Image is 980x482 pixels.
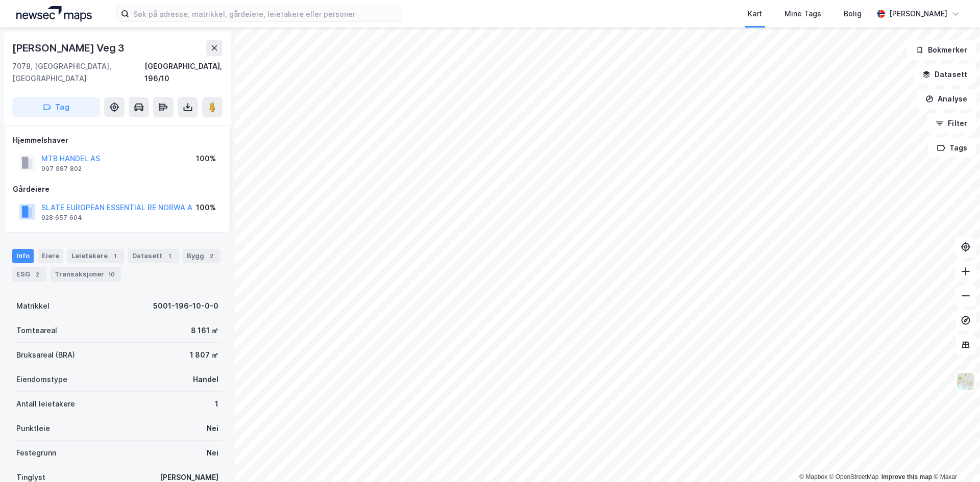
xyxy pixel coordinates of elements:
[16,349,75,361] div: Bruksareal (BRA)
[13,134,222,146] div: Hjemmelshaver
[881,473,932,480] a: Improve this map
[16,324,57,337] div: Tomteareal
[917,89,976,109] button: Analyse
[196,201,216,214] div: 100%
[12,60,144,85] div: 7078, [GEOGRAPHIC_DATA], [GEOGRAPHIC_DATA]
[844,8,862,20] div: Bolig
[110,251,120,261] div: 1
[929,433,980,482] iframe: Chat Widget
[16,422,50,435] div: Punktleie
[785,8,821,20] div: Mine Tags
[206,251,216,261] div: 2
[748,8,762,20] div: Kart
[207,447,218,459] div: Nei
[12,40,127,56] div: [PERSON_NAME] Veg 3
[799,473,827,480] a: Mapbox
[41,214,82,222] div: 928 657 604
[191,324,218,337] div: 8 161 ㎡
[67,249,124,263] div: Leietakere
[16,447,56,459] div: Festegrunn
[153,300,218,312] div: 5001-196-10-0-0
[38,249,63,263] div: Eiere
[16,373,67,386] div: Eiendomstype
[16,300,50,312] div: Matrikkel
[12,267,46,282] div: ESG
[16,6,92,21] img: logo.a4113a55bc3d86da70a041830d287a7e.svg
[12,97,100,117] button: Tag
[914,64,976,85] button: Datasett
[928,138,976,158] button: Tags
[106,269,117,280] div: 10
[190,349,218,361] div: 1 807 ㎡
[207,422,218,435] div: Nei
[183,249,220,263] div: Bygg
[907,40,976,60] button: Bokmerker
[929,433,980,482] div: Kontrollprogram for chat
[956,372,975,391] img: Z
[829,473,879,480] a: OpenStreetMap
[41,165,82,173] div: 997 987 802
[128,249,179,263] div: Datasett
[51,267,121,282] div: Transaksjoner
[927,113,976,134] button: Filter
[13,183,222,195] div: Gårdeiere
[193,373,218,386] div: Handel
[144,60,223,85] div: [GEOGRAPHIC_DATA], 196/10
[129,6,402,21] input: Søk på adresse, matrikkel, gårdeiere, leietakere eller personer
[32,269,42,280] div: 2
[16,398,75,410] div: Antall leietakere
[12,249,34,263] div: Info
[889,8,947,20] div: [PERSON_NAME]
[215,398,218,410] div: 1
[196,153,216,165] div: 100%
[164,251,175,261] div: 1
